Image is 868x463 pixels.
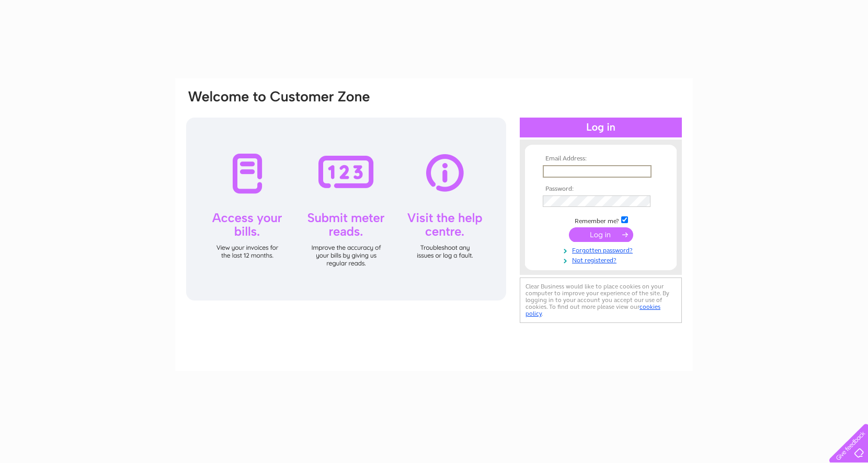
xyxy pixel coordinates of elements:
td: Remember me? [540,215,661,225]
th: Password: [540,186,661,193]
input: Submit [569,227,633,242]
a: Not registered? [543,254,661,264]
a: cookies policy [526,303,660,317]
a: Forgotten password? [543,245,661,254]
th: Email Address: [540,155,661,163]
div: Clear Business would like to place cookies on your computer to improve your experience of the sit... [520,277,682,323]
